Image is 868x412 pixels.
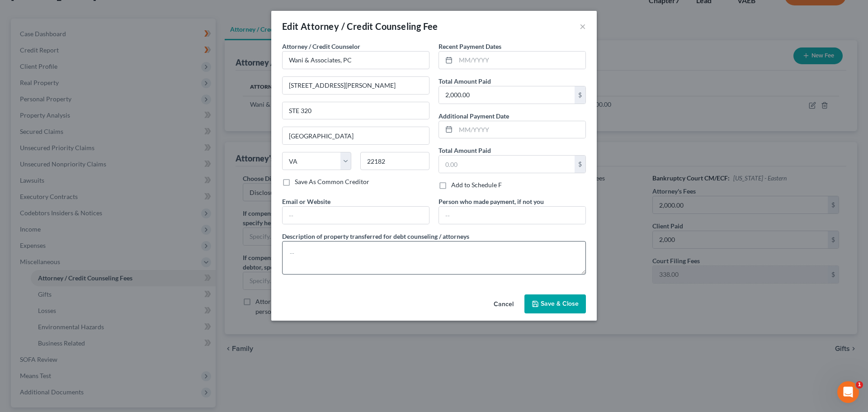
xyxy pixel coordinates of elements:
[439,111,509,121] label: Additional Payment Date
[282,197,330,206] label: Email or Website
[439,156,575,173] input: 0.00
[439,207,585,224] input: --
[541,300,579,308] span: Save & Close
[301,21,438,32] span: Attorney / Credit Counseling Fee
[282,43,360,50] span: Attorney / Credit Counselor
[283,127,429,144] input: Enter city...
[439,197,544,206] label: Person who made payment, if not you
[283,207,429,224] input: --
[456,121,585,138] input: MM/YYYY
[439,146,491,155] label: Total Amount Paid
[282,232,469,241] label: Description of property transferred for debt counseling / attorneys
[282,21,299,32] span: Edit
[580,21,586,32] button: ×
[295,177,369,186] label: Save As Common Creditor
[439,86,575,104] input: 0.00
[360,152,429,170] input: Enter zip...
[837,381,859,403] iframe: Intercom live chat
[486,295,521,313] button: Cancel
[283,77,429,94] input: Enter address...
[456,52,585,69] input: MM/YYYY
[451,180,502,189] label: Add to Schedule F
[439,76,491,86] label: Total Amount Paid
[856,381,863,388] span: 1
[524,294,586,313] button: Save & Close
[282,51,429,69] input: Search creditor by name...
[439,42,501,51] label: Recent Payment Dates
[283,102,429,119] input: Apt, Suite, etc...
[575,156,585,173] div: $
[575,86,585,104] div: $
